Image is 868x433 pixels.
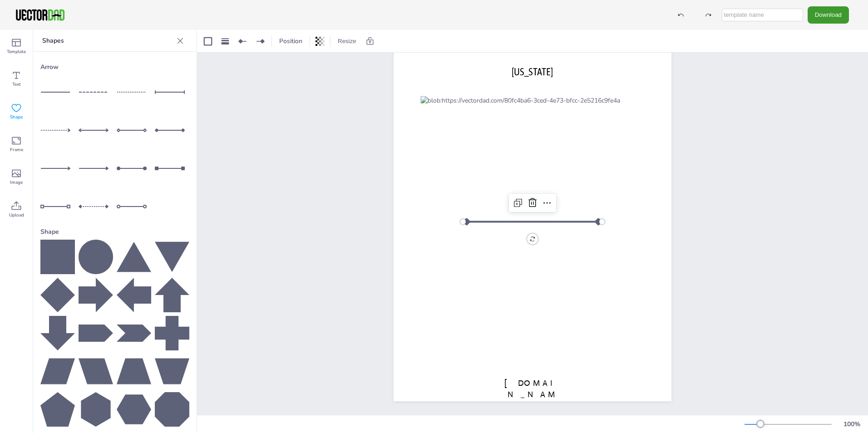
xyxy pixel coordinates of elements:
[10,146,23,153] span: Frame
[334,34,360,49] button: Resize
[722,9,803,21] input: template name
[42,30,173,52] p: Shapes
[10,113,23,121] span: Shape
[9,212,24,219] span: Upload
[15,8,66,22] img: VectorDad-1.png
[808,6,849,23] button: Download
[841,420,863,428] div: 100 %
[40,59,189,75] div: Arrow
[504,378,561,411] span: [DOMAIN_NAME]
[7,48,26,55] span: Template
[12,81,21,88] span: Text
[277,37,304,45] span: Position
[10,179,23,186] span: Image
[40,224,189,240] div: Shape
[512,66,553,78] span: [US_STATE]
